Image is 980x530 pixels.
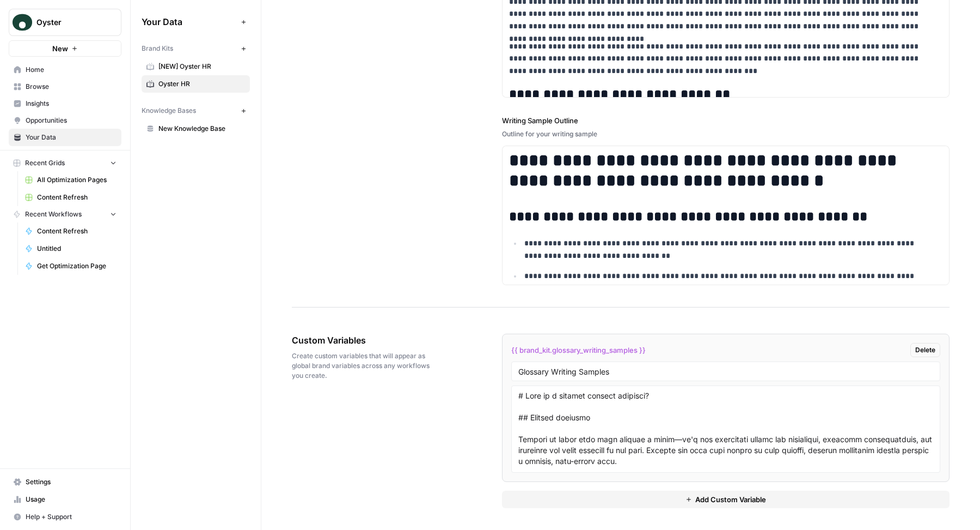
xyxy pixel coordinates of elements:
span: Knowledge Bases [142,106,196,116]
span: Opportunities [26,116,117,125]
textarea: # Lore ip d sitamet consect adipisci? ## Elitsed doeiusmo Tempori ut labor etdo magn aliquae a mi... [518,390,933,468]
a: All Optimization Pages [20,171,121,189]
div: Outline for your writing sample [502,129,950,139]
span: Create custom variables that will appear as global brand variables across any workflows you create. [292,351,441,381]
span: Help + Support [26,512,117,522]
img: Oyster Logo [13,13,32,32]
span: Recent Grids [25,158,65,168]
span: {{ brand_kit.glossary_writing_samples }} [511,345,646,356]
button: Recent Grids [9,155,121,171]
span: Your Data [142,15,237,28]
a: Usage [9,491,121,508]
span: Get Optimization Page [37,261,117,271]
span: New Knowledge Base [158,124,245,134]
a: Browse [9,78,121,95]
span: Settings [26,477,117,487]
span: Untitled [37,244,117,254]
button: Delete [910,343,940,357]
a: Oyster HR [142,75,250,93]
span: Brand Kits [142,44,173,53]
label: Writing Sample Outline [502,115,950,126]
a: Content Refresh [20,189,121,206]
span: Insights [26,99,117,109]
button: Recent Workflows [9,206,121,222]
a: Opportunities [9,112,121,129]
span: [NEW] Oyster HR [158,62,245,71]
a: Untitled [20,240,121,257]
span: Add Custom Variable [695,494,766,505]
button: Add Custom Variable [502,491,950,508]
button: Workspace: Oyster [9,9,121,36]
a: Settings [9,473,121,491]
span: All Optimization Pages [37,175,117,185]
span: Content Refresh [37,226,117,236]
span: Home [26,65,117,75]
a: Home [9,61,121,79]
span: Usage [26,495,117,504]
a: Your Data [9,129,121,146]
a: Get Optimization Page [20,257,121,275]
span: Content Refresh [37,192,117,202]
button: Help + Support [9,508,121,526]
a: [NEW] Oyster HR [142,58,250,75]
span: Custom Variables [292,334,441,347]
span: Oyster [36,17,102,28]
input: Variable Name [518,366,933,376]
span: Oyster HR [158,79,245,89]
button: New [9,40,121,57]
span: New [52,43,68,54]
span: Browse [26,82,117,92]
a: New Knowledge Base [142,120,250,137]
a: Insights [9,95,121,112]
span: Delete [915,345,935,355]
span: Recent Workflows [25,209,82,219]
a: Content Refresh [20,222,121,240]
span: Your Data [26,132,117,142]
